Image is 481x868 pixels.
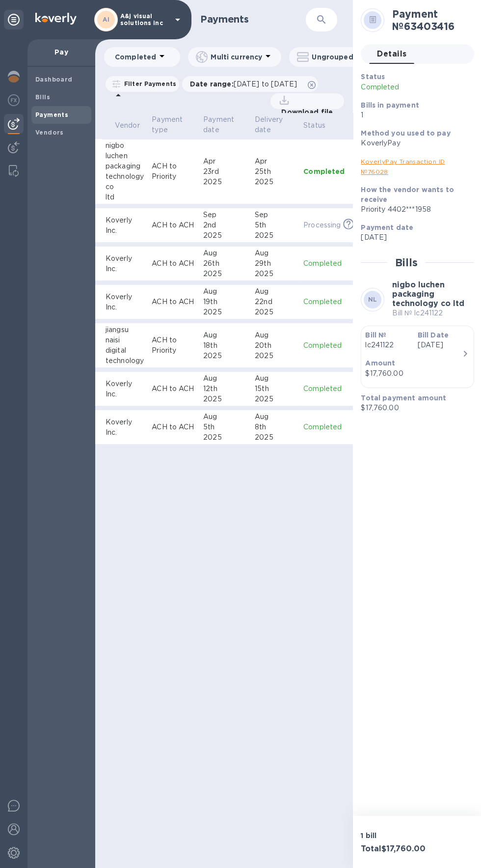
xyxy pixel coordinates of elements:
[303,422,352,432] p: Completed
[190,79,302,89] p: Date range :
[365,340,409,350] p: lc241122
[255,156,295,167] div: Apr
[182,76,318,92] div: Date range:[DATE] to [DATE]
[152,335,195,356] p: ACH to Priority
[203,384,247,394] div: 12th
[361,232,466,243] p: [DATE]
[361,224,413,231] b: Payment date
[255,114,295,135] span: Delivery date
[120,80,176,88] p: Filter Payments
[255,422,295,432] div: 8th
[106,140,144,151] div: nigbo
[392,8,466,32] h2: Payment № 63403416
[365,359,395,367] b: Amount
[365,368,462,379] div: $17,760.00
[255,432,295,443] div: 2025
[115,52,156,62] p: Completed
[203,248,247,258] div: Aug
[152,114,183,135] p: Payment type
[377,47,406,61] span: Details
[35,93,50,101] b: Bills
[106,345,144,356] div: digital
[255,230,295,241] div: 2025
[203,114,247,135] span: Payment date
[255,373,295,384] div: Aug
[255,307,295,317] div: 2025
[255,258,295,269] div: 29th
[203,307,247,317] div: 2025
[106,325,144,335] div: jiangsu
[203,351,247,361] div: 2025
[106,379,144,389] div: Koverly
[361,138,466,148] div: KoverlyPay
[203,412,247,422] div: Aug
[35,76,73,83] b: Dashboard
[35,129,64,136] b: Vendors
[203,156,247,167] div: Apr
[203,340,247,351] div: 18th
[312,52,358,62] p: Ungrouped
[106,161,144,171] div: packaging
[106,225,144,236] div: Inc.
[255,384,295,394] div: 15th
[152,422,195,432] p: ACH to ACH
[152,220,195,230] p: ACH to ACH
[255,167,295,177] div: 25th
[203,230,247,241] div: 2025
[203,269,247,279] div: 2025
[203,373,247,384] div: Aug
[103,16,109,23] b: AI
[368,296,377,303] b: NL
[255,177,295,187] div: 2025
[255,220,295,230] div: 5th
[106,182,144,192] div: co
[106,292,144,302] div: Koverly
[303,167,352,176] p: Completed
[106,151,144,161] div: luchen
[106,427,144,438] div: Inc.
[115,120,140,131] p: Vendor
[203,422,247,432] div: 5th
[152,161,195,182] p: ACH to Priority
[203,432,247,443] div: 2025
[200,14,306,25] h1: Payments
[106,264,144,274] div: Inc.
[203,258,247,269] div: 26th
[255,340,295,351] div: 20th
[392,280,464,308] b: nigbo luchen packaging technology co ltd
[106,171,144,182] div: technology
[203,167,247,177] div: 23rd
[203,394,247,404] div: 2025
[418,331,449,339] b: Bill Date
[203,286,247,297] div: Aug
[303,340,352,351] p: Completed
[361,204,466,215] div: Priority 4402***1958
[365,331,386,339] b: Bill №
[203,220,247,230] div: 2nd
[255,248,295,258] div: Aug
[115,120,153,131] span: Vendor
[106,335,144,345] div: naisi
[152,297,195,307] p: ACH to ACH
[361,186,454,203] b: How the vendor wants to receive
[361,326,474,388] button: Bill №lc241122Bill Date[DATE]Amount$17,760.00
[203,210,247,220] div: Sep
[303,258,352,269] p: Completed
[203,330,247,340] div: Aug
[4,10,24,29] div: Unpin categories
[255,330,295,340] div: Aug
[106,302,144,312] div: Inc.
[106,356,144,366] div: technology
[361,844,426,854] h3: Total $17,760.00
[234,80,297,88] span: [DATE] to [DATE]
[361,158,445,175] a: KoverlyPay Transaction ID № 76028
[152,384,195,394] p: ACH to ACH
[203,297,247,307] div: 19th
[255,269,295,279] div: 2025
[35,111,68,118] b: Payments
[303,120,325,131] p: Status
[255,394,295,404] div: 2025
[361,73,385,81] b: Status
[303,220,341,230] p: Processing
[361,403,466,413] p: $17,760.00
